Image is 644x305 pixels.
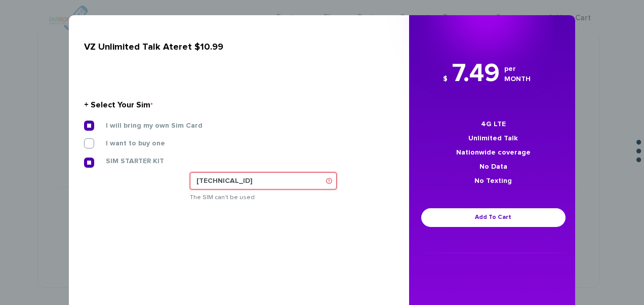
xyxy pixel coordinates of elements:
[190,191,386,202] small: The SIM can't be used
[419,117,568,131] li: 4G LTE
[504,74,531,84] i: MONTH
[452,61,500,87] span: 7.49
[419,174,568,188] li: No Texting
[419,160,568,174] li: No Data
[504,64,531,74] i: per
[91,157,164,166] label: SIM STARTER KIT
[84,97,386,113] div: + Select Your Sim
[419,131,568,145] li: Unlimited Talk
[443,75,448,83] span: $
[91,139,165,148] label: I want to buy one
[84,38,386,56] div: VZ Unlimited Talk Ateret $10.99
[91,121,203,130] label: I will bring my own Sim Card
[190,172,337,189] input: Enter sim number
[421,208,566,227] a: Add To Cart
[419,145,568,160] li: Nationwide coverage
